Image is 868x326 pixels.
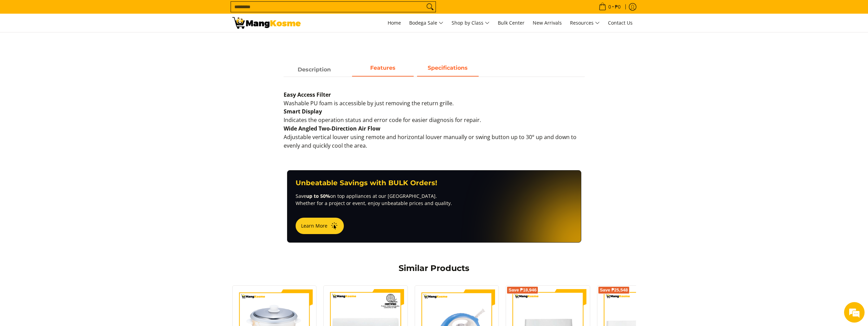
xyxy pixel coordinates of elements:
[508,288,536,292] span: Save ₱18,946
[570,19,600,27] span: Resources
[296,192,573,207] p: Save on top appliances at our [GEOGRAPHIC_DATA]. Whether for a project or event, enjoy unbeatable...
[494,14,528,32] a: Bulk Center
[384,14,404,32] a: Home
[605,14,636,32] a: Contact Us
[533,19,562,26] span: New Arrivals
[498,19,524,26] span: Bulk Center
[232,17,301,29] img: Carrier 6.0 HP Optima 5T Floor Mounted, Inverter Air Conditioner (Clas | Mang Kosme
[388,19,401,26] span: Home
[284,108,322,115] strong: Smart Display
[428,65,468,71] strong: Specifications
[567,14,603,32] a: Resources
[529,14,565,32] a: New Arrivals
[614,4,622,9] span: ₱0
[425,2,436,12] button: Search
[607,4,612,9] span: 0
[448,14,493,32] a: Shop by Class
[306,193,330,199] strong: up to 50%
[597,3,623,11] span: •
[284,91,585,157] p: Washable PU foam is accessible by just removing the return grille. Indicates the operation status...
[308,14,636,32] nav: Main Menu
[352,64,414,77] a: Description 1
[287,170,581,243] a: Unbeatable Savings with BULK Orders! Saveup to 50%on top appliances at our [GEOGRAPHIC_DATA]. Whe...
[406,14,447,32] a: Bodega Sale
[284,263,585,273] h2: Similar Products
[284,91,331,98] strong: Easy Access Filter
[370,65,396,71] strong: Features
[608,19,633,26] span: Contact Us
[296,179,573,187] h3: Unbeatable Savings with BULK Orders!
[409,19,443,27] span: Bodega Sale
[284,77,585,157] div: Description 1
[417,64,479,77] a: Description 2
[284,64,345,77] a: Description
[284,64,345,76] span: Description
[296,218,344,234] button: Learn More
[452,19,490,27] span: Shop by Class
[284,125,380,132] strong: Wide Angled Two-Direction Air Flow
[600,288,628,292] span: Save ₱25,548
